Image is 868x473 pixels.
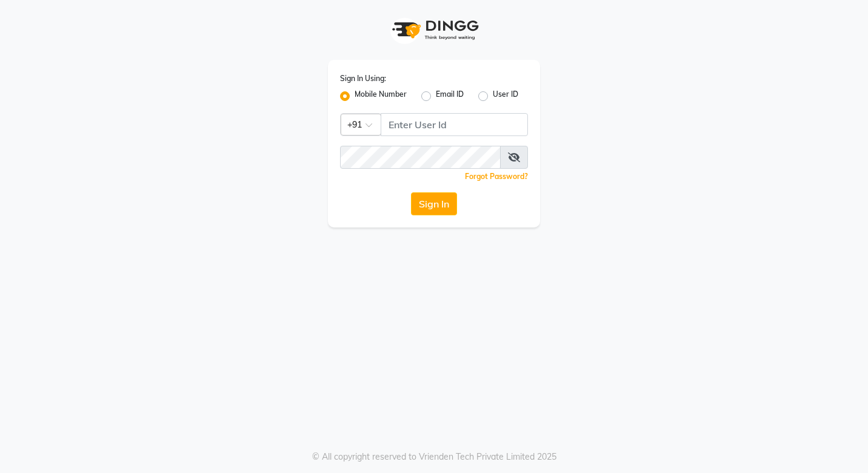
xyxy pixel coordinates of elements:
label: Mobile Number [355,89,407,103]
label: Email ID [436,89,464,103]
img: logo1.svg [386,12,482,48]
input: Username [381,113,528,136]
label: Sign In Using: [340,73,386,84]
a: Forgot Password? [465,172,528,181]
input: Username [340,146,501,169]
button: Sign In [411,192,457,215]
label: User ID [493,89,518,103]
